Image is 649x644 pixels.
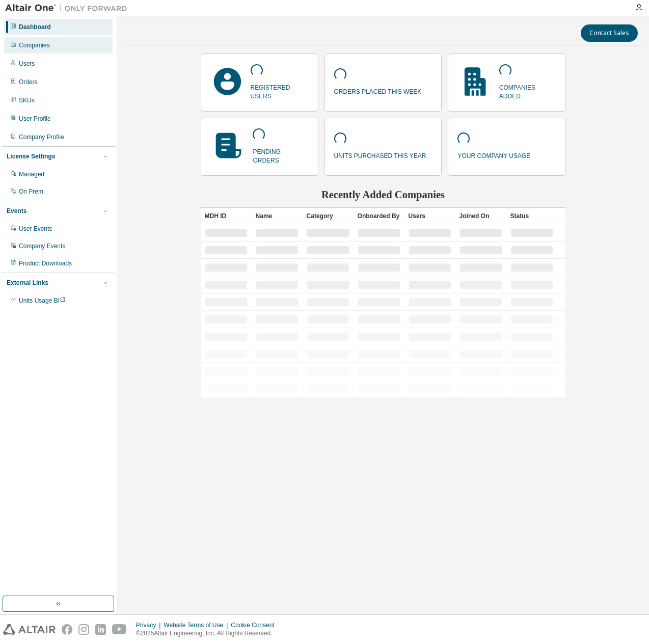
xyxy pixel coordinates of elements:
[19,60,35,68] div: Users
[19,96,35,104] div: SKUs
[457,149,530,160] p: your company usage
[19,23,51,31] div: Dashboard
[334,149,426,160] p: units purchased this year
[78,624,89,635] img: instagram.svg
[256,208,299,224] div: Name
[459,208,502,224] div: Joined On
[19,225,52,233] div: User Events
[7,207,26,215] div: Events
[409,208,451,224] div: Users
[307,208,349,224] div: Category
[510,208,553,224] div: Status
[19,242,65,250] div: Company Events
[231,621,280,629] div: Cookie Consent
[7,279,48,287] div: External Links
[164,621,231,629] div: Website Terms of Use
[19,41,50,49] div: Companies
[112,624,127,635] img: youtube.svg
[3,624,56,635] img: altair_logo.svg
[95,624,106,635] img: linkedin.svg
[19,115,51,123] div: User Profile
[136,629,281,638] p: © 2025 Altair Engineering, Inc. All Rights Reserved.
[19,259,72,267] div: Product Downloads
[19,133,64,141] div: Company Profile
[201,188,566,201] h2: Recently Added Companies
[7,152,55,160] div: License Settings
[253,145,308,165] p: pending orders
[19,297,66,304] span: Units Usage BI
[581,24,638,42] button: Contact Sales
[136,621,164,629] div: Privacy
[334,85,422,96] p: orders placed this week
[19,78,38,86] div: Orders
[358,208,400,224] div: Onboarded By
[19,187,43,196] div: On Prem
[499,81,556,101] p: companies added
[251,81,309,101] p: registered users
[205,208,248,224] div: MDH ID
[19,170,44,178] div: Managed
[62,624,72,635] img: facebook.svg
[5,3,132,13] img: Altair One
